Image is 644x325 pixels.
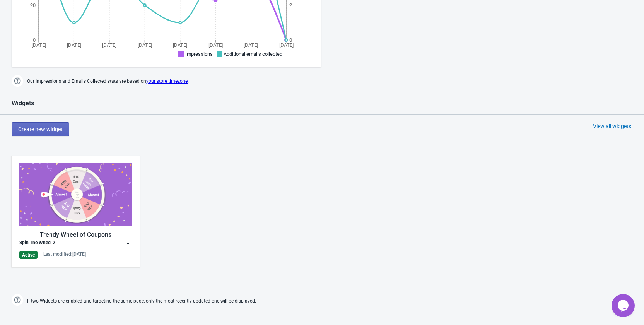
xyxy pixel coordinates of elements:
[289,2,292,8] tspan: 2
[30,2,36,8] tspan: 20
[12,122,69,136] button: Create new widget
[12,75,23,87] img: help.png
[19,239,55,247] div: Spin The Wheel 2
[593,122,631,130] div: View all widgets
[19,163,132,226] img: trendy_game.png
[33,37,36,43] tspan: 0
[67,42,81,48] tspan: [DATE]
[289,37,292,43] tspan: 0
[18,126,63,132] span: Create new widget
[19,251,38,259] div: Active
[224,51,282,57] span: Additional emails collected
[138,42,152,48] tspan: [DATE]
[19,230,132,239] div: Trendy Wheel of Coupons
[244,42,258,48] tspan: [DATE]
[27,75,189,88] span: Our Impressions and Emails Collected stats are based on .
[12,294,23,306] img: help.png
[185,51,213,57] span: Impressions
[173,42,187,48] tspan: [DATE]
[208,42,223,48] tspan: [DATE]
[43,251,86,257] div: Last modified: [DATE]
[32,42,46,48] tspan: [DATE]
[279,42,294,48] tspan: [DATE]
[124,239,132,247] img: dropdown.png
[612,294,636,317] iframe: chat widget
[102,42,116,48] tspan: [DATE]
[27,295,256,308] span: If two Widgets are enabled and targeting the same page, only the most recently updated one will b...
[146,79,188,84] a: your store timezone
